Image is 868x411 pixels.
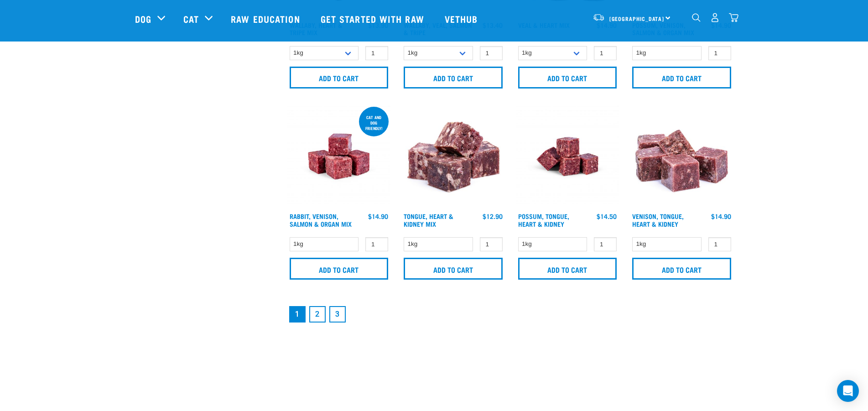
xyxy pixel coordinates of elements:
a: Goto page 3 [329,306,346,323]
input: 1 [480,46,503,60]
input: Add to cart [404,258,503,280]
img: Pile Of Cubed Venison Tongue Mix For Pets [630,105,733,208]
img: Possum Tongue Heart Kidney 1682 [516,105,619,208]
img: home-icon@2x.png [729,13,738,22]
a: Venison, Tongue, Heart & Kidney [632,214,684,225]
a: Dog [135,12,151,26]
input: 1 [594,237,617,251]
input: Add to cart [404,67,503,88]
a: Vethub [436,0,489,37]
input: Add to cart [290,67,389,88]
input: Add to cart [632,258,731,280]
div: $14.90 [711,213,731,220]
div: $14.90 [368,213,388,220]
img: home-icon-1@2x.png [692,13,701,22]
img: Rabbit Venison Salmon Organ 1688 [287,105,391,208]
img: 1167 Tongue Heart Kidney Mix 01 [401,105,505,208]
input: Add to cart [518,67,617,88]
span: [GEOGRAPHIC_DATA] [609,17,665,20]
input: 1 [480,237,503,251]
input: 1 [708,46,731,60]
input: 1 [365,237,388,251]
img: van-moving.png [593,13,605,21]
a: Possum, Tongue, Heart & Kidney [518,214,569,225]
input: Add to cart [518,258,617,280]
input: 1 [365,46,388,60]
nav: pagination [287,304,733,324]
input: 1 [708,237,731,251]
a: Rabbit, Venison, Salmon & Organ Mix [290,214,352,225]
input: Add to cart [290,258,389,280]
a: Page 1 [289,306,306,323]
a: Get started with Raw [312,0,436,37]
input: Add to cart [632,67,731,88]
div: Cat and dog friendly! [359,110,389,135]
input: 1 [594,46,617,60]
div: $14.50 [597,213,617,220]
a: Goto page 2 [309,306,326,323]
a: Raw Education [222,0,311,37]
div: Open Intercom Messenger [837,380,859,402]
a: Tongue, Heart & Kidney Mix [404,214,453,225]
div: $12.90 [483,213,503,220]
img: user.png [710,13,720,22]
a: Cat [183,12,199,26]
